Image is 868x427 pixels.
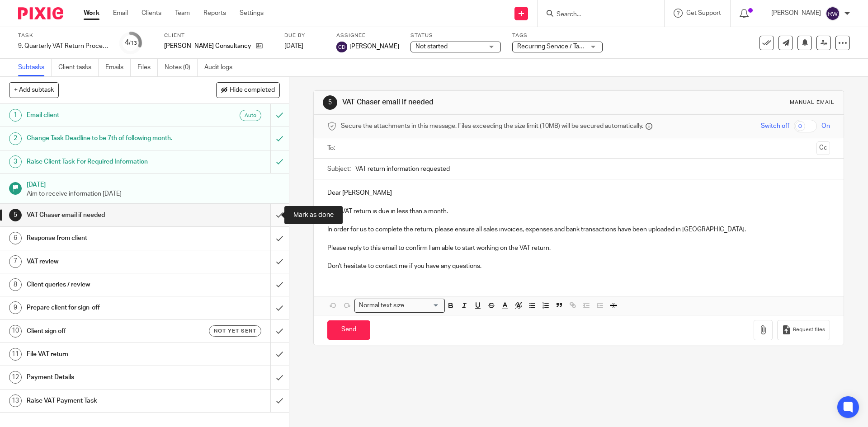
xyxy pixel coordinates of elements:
input: Send [327,320,370,340]
div: 5 [9,209,22,221]
a: Reports [203,9,226,18]
div: Auto [240,110,261,121]
a: Emails [105,59,131,76]
button: + Add subtask [9,82,59,98]
p: [PERSON_NAME] Consultancy Ltd [164,42,251,51]
label: To: [327,144,337,153]
h1: Raise VAT Payment Task [27,394,183,408]
div: 7 [9,255,22,268]
div: 4 [125,38,137,48]
h1: Email client [27,108,183,122]
input: Search [556,11,637,19]
small: /13 [129,41,137,46]
a: Team [175,9,190,18]
h1: Raise Client Task For Required Information [27,155,183,169]
label: Status [410,32,501,39]
img: svg%3E [336,42,347,52]
button: Request files [777,320,830,340]
a: Settings [240,9,264,18]
div: 2 [9,132,22,145]
p: Dear [PERSON_NAME] [327,188,830,197]
div: 6 [9,232,22,244]
div: 5 [323,95,337,110]
div: 3 [9,155,22,168]
div: 1 [9,109,22,122]
span: Not yet sent [214,327,256,335]
span: Recurring Service / Task + 2 [517,43,595,50]
div: 11 [9,348,22,361]
h1: Payment Details [27,371,183,384]
div: Search for option [354,299,445,313]
h1: Prepare client for sign-off [27,301,183,314]
div: 9. Quarterly VAT Return Process [18,42,108,51]
h1: Client queries / review [27,278,183,291]
img: svg%3E [826,6,840,21]
p: Aim to receive information [DATE] [27,189,280,198]
a: Audit logs [204,59,239,76]
label: Assignee [336,32,399,39]
h1: Client sign off [27,324,183,338]
h1: Change Task Deadline to be 7th of following month. [27,131,183,145]
label: Subject: [327,164,351,174]
input: Search for option [407,301,439,310]
h1: VAT review [27,255,183,268]
p: In order for us to complete the return, please ensure all sales invoices, expenses and bank trans... [327,225,830,234]
div: 13 [9,394,22,407]
span: Request files [793,326,825,333]
div: Manual email [790,99,835,106]
div: 10 [9,325,22,338]
span: Normal text size [357,301,406,310]
span: Switch off [761,122,789,131]
h1: [DATE] [27,178,280,189]
button: Cc [816,141,830,155]
h1: VAT Chaser email if needed [342,98,598,107]
p: [PERSON_NAME] [771,9,821,18]
div: 9 [9,301,22,314]
span: Get Support [686,10,721,16]
h1: File VAT return [27,347,183,361]
span: [DATE] [284,43,303,49]
span: Hide completed [230,87,275,94]
div: 8 [9,278,22,291]
h1: VAT Chaser email if needed [27,208,183,222]
div: 12 [9,371,22,384]
a: Work [84,9,99,18]
a: Client tasks [58,59,99,76]
label: Task [18,32,108,39]
h1: Response from client [27,231,183,245]
a: Files [137,59,158,76]
a: Notes (0) [165,59,198,76]
p: Please reply to this email to confirm I am able to start working on the VAT return. [327,244,830,253]
img: Pixie [18,7,63,19]
p: Don't hesitate to contact me if you have any questions. [327,262,830,271]
span: Secure the attachments in this message. Files exceeding the size limit (10MB) will be secured aut... [341,122,643,131]
button: Hide completed [216,82,280,98]
span: [PERSON_NAME] [349,42,399,51]
span: Not started [415,43,448,50]
label: Client [164,32,273,39]
a: Clients [142,9,161,18]
label: Due by [284,32,325,39]
p: Your VAT return is due in less than a month. [327,207,830,216]
a: Email [113,9,128,18]
span: On [821,122,830,131]
label: Tags [512,32,603,39]
a: Subtasks [18,59,52,76]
